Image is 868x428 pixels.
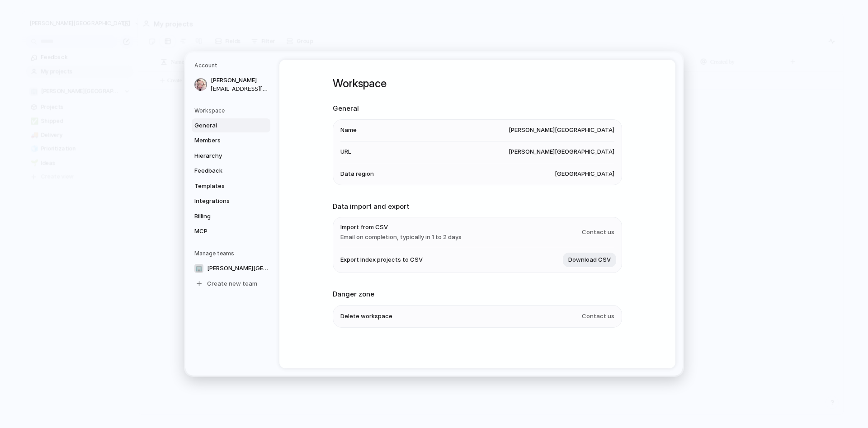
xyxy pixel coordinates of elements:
button: Download CSV [563,253,616,267]
h5: Manage teams [194,249,270,258]
span: [GEOGRAPHIC_DATA] [555,169,614,179]
span: Members [194,136,252,145]
h2: General [333,103,622,114]
h5: Account [194,61,270,70]
span: [PERSON_NAME][GEOGRAPHIC_DATA] [509,147,614,156]
span: Integrations [194,197,252,206]
a: General [192,118,270,133]
span: Templates [194,182,252,191]
span: Contact us [582,312,614,321]
a: 🏢[PERSON_NAME][GEOGRAPHIC_DATA] [192,261,275,276]
span: Export Index projects to CSV [340,255,423,264]
a: [PERSON_NAME][EMAIL_ADDRESS][DOMAIN_NAME] [192,73,270,96]
span: General [194,121,252,130]
span: Name [340,126,357,135]
span: Data region [340,169,374,179]
a: Feedback [192,164,270,178]
span: Contact us [582,228,614,237]
span: Email on completion, typically in 1 to 2 days [340,233,462,242]
a: Billing [192,209,270,224]
a: Templates [192,179,270,193]
span: Create new team [207,279,257,288]
h1: Workspace [333,75,622,92]
span: [EMAIL_ADDRESS][DOMAIN_NAME] [211,85,269,93]
span: [PERSON_NAME] [211,76,269,85]
a: Integrations [192,194,270,208]
h2: Danger zone [333,289,622,300]
span: [PERSON_NAME][GEOGRAPHIC_DATA] [509,126,614,135]
span: URL [340,147,351,156]
span: [PERSON_NAME][GEOGRAPHIC_DATA] [207,264,272,273]
h5: Workspace [194,107,270,115]
span: Download CSV [568,255,611,264]
a: Members [192,133,270,148]
span: Delete workspace [340,312,392,321]
a: MCP [192,224,270,239]
span: Feedback [194,166,252,175]
div: 🏢 [194,264,203,273]
span: Billing [194,212,252,221]
span: MCP [194,227,252,236]
span: Hierarchy [194,151,252,160]
a: Hierarchy [192,149,270,163]
a: Create new team [192,277,275,291]
h2: Data import and export [333,202,622,212]
span: Import from CSV [340,223,462,232]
